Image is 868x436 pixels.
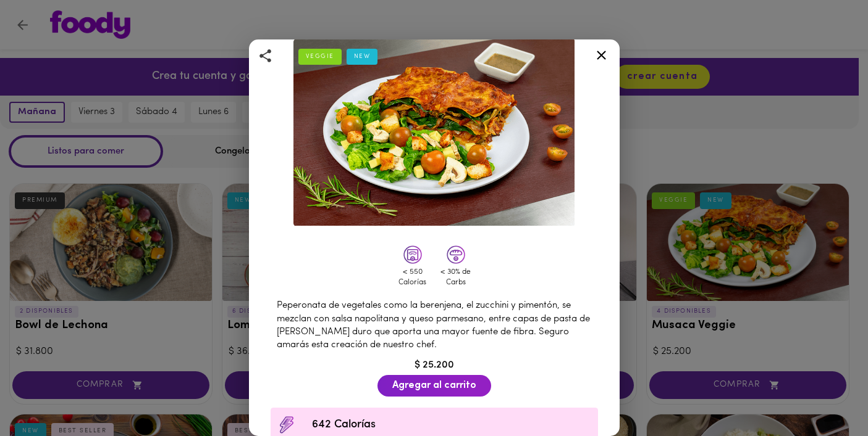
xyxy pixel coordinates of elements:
[377,375,491,397] button: Agregar al carrito
[447,245,465,264] img: lowcarbs.png
[392,380,476,392] span: Agregar al carrito
[347,49,378,65] div: NEW
[437,267,474,288] div: < 30% de Carbs
[277,416,296,434] img: Contenido calórico
[394,267,431,288] div: < 550 Calorías
[277,301,590,350] span: Peperonata de vegetales como la berenjena, el zucchini y pimentón, se mezclan con salsa napolitan...
[293,39,575,226] img: Musaca Veggie
[298,49,342,65] div: VEGGIE
[796,364,856,424] iframe: Messagebird Livechat Widget
[264,358,604,372] div: $ 25.200
[312,417,591,434] span: 642 Calorías
[403,245,422,264] img: lowcals.png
